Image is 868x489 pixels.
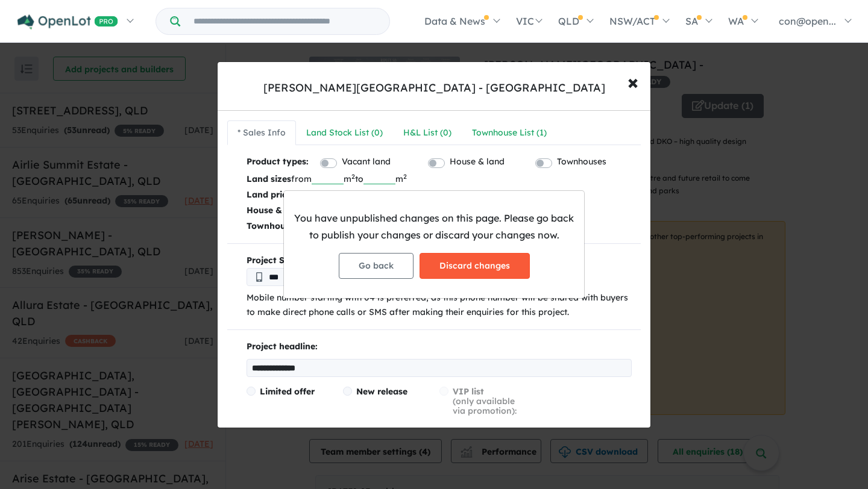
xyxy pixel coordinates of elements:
img: Openlot PRO Logo White [17,14,118,30]
button: Discard changes [420,253,530,279]
span: con@open... [779,15,836,27]
input: Try estate name, suburb, builder or developer [183,8,387,34]
p: You have unpublished changes on this page. Please go back to publish your changes or discard your... [294,210,574,243]
button: Go back [339,253,414,279]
